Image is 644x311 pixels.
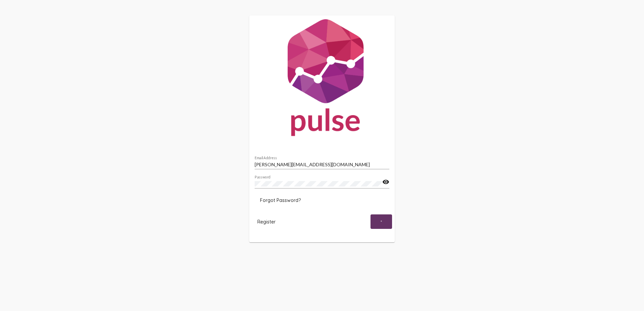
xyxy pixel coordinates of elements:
button: Register [252,214,281,229]
span: Forgot Password? [260,197,301,203]
mat-icon: visibility [382,178,389,186]
img: Pulse For Good Logo [249,15,395,143]
button: Forgot Password? [255,194,306,206]
span: Register [257,219,276,225]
